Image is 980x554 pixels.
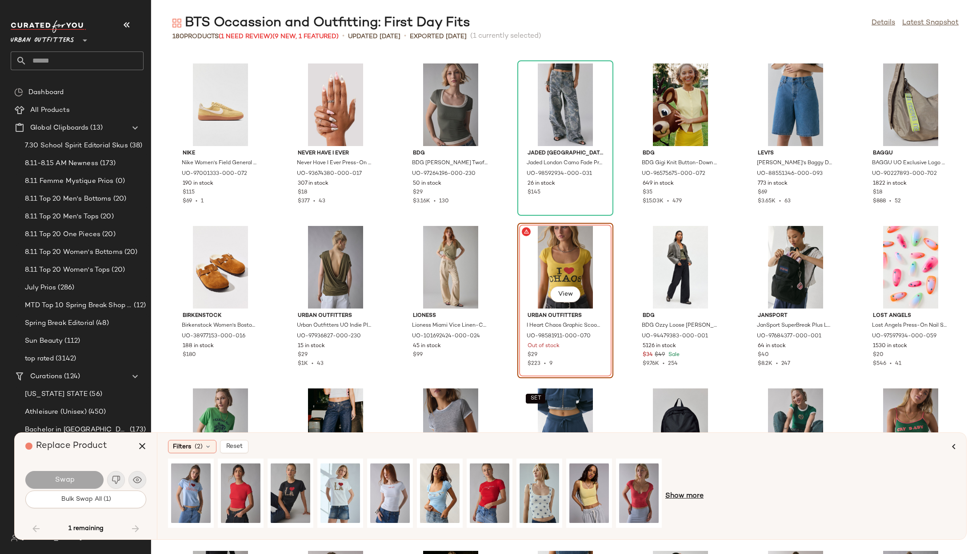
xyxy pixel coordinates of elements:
span: Show more [665,491,704,502]
img: svg%3e [11,534,18,542]
span: 26 in stock [528,180,555,188]
span: Birkenstock Women's Boston Shearling Clog in Mink at Urban Outfitters [182,322,257,330]
span: Jaded [GEOGRAPHIC_DATA] [528,150,603,158]
img: 38977153_016_b [176,226,265,309]
span: • [772,361,781,367]
span: $546 [873,361,886,367]
span: 130 [439,198,449,204]
img: 99091571_030_b [176,388,265,471]
span: (3142) [54,354,76,364]
span: $3.16K [413,198,430,204]
span: $69 [183,198,192,204]
img: 89297493_108_b [291,388,380,471]
span: Reset [226,443,243,450]
span: July Prios [25,283,56,293]
span: (173) [128,425,146,435]
span: $35 [643,189,652,197]
span: UO-97264196-000-230 [412,170,476,178]
span: 43 [319,198,325,204]
img: 102017050_005_b [271,462,310,525]
span: 1822 in stock [873,180,907,188]
div: Products [172,32,339,41]
span: 8.11 Top 20 Women's Bottoms [25,247,123,257]
span: $29 [413,189,423,197]
img: 98305980_001_b [636,388,725,471]
span: $69 [758,189,767,197]
span: $1K [298,361,308,367]
span: BDG [643,312,718,320]
span: 8.11 Femme Mystique Prios [25,176,114,186]
span: SET [530,396,541,402]
span: Global Clipboards [30,123,88,133]
span: Curations [30,372,62,382]
span: UO-94479383-000-001 [642,332,708,340]
img: 93674380_017_b [291,63,380,146]
span: $8.2K [758,361,772,367]
span: Lioness [413,312,488,320]
span: Replace Product [36,441,107,451]
span: 7.30 School Spirit Editorial Skus [25,141,128,151]
span: (112) [63,336,80,346]
img: 97936827_230_b [291,226,380,309]
span: • [404,31,406,42]
span: • [192,198,201,204]
a: Latest Snapshot [902,18,959,28]
span: 8.11 Top 20 Men's Tops [25,212,99,222]
span: $888 [873,198,886,204]
span: (56) [88,389,102,400]
span: $29 [298,351,308,359]
span: • [430,198,439,204]
span: Lioness Miami Vice Linen-Cotton Blend Oversized Cargo Pant in Deep Wheat, Women's at Urban Outfit... [412,322,488,330]
span: $3.65K [758,198,776,204]
img: 98592934_031_b [520,63,610,146]
span: 180 [172,33,184,40]
img: 98581911_070_b [520,226,610,309]
span: $145 [528,189,540,197]
span: top rated [25,354,54,364]
span: 15 in stock [298,342,325,350]
span: 64 in stock [758,342,786,350]
span: $9.76K [643,361,659,367]
img: svg%3e [14,88,23,97]
span: Urban Outfitters [298,312,373,320]
span: Bulk Swap All (1) [60,496,111,503]
span: (286) [56,283,74,293]
span: $99 [413,351,423,359]
img: 97001333_072_b [176,63,265,146]
span: • [664,198,672,204]
span: 247 [781,361,790,367]
button: SET [526,394,545,404]
span: (1 currently selected) [470,31,541,42]
span: Jaded London Camo Fade Print Colossus [PERSON_NAME] in Camo Fade, Women's at Urban Outfitters [527,159,602,167]
span: Urban Outfitters UO Indie Plunging Wrap-Front Drape Top in Olive, Women's at Urban Outfitters [297,322,372,330]
span: 1 [201,198,204,204]
span: UO-97001333-000-072 [182,170,247,178]
span: (20) [100,230,116,240]
img: 99809311_004_b [406,388,496,471]
span: MTD Top 10 Spring Break Shop 4.1 [25,301,132,311]
span: JanSport SuperBreak Plus Laptop Backpack in Black, Women's at Urban Outfitters [757,322,832,330]
span: 1 remaining [68,525,104,533]
img: 87910832_702_b [569,462,609,525]
span: All Products [30,105,70,115]
span: UO-98592934-000-031 [527,170,592,178]
span: • [659,361,668,367]
span: $115 [183,189,195,197]
span: 43 [317,361,324,367]
span: $18 [298,189,307,197]
span: (13) [88,123,103,133]
span: BDG [413,150,488,158]
span: 190 in stock [183,180,213,188]
span: Levi's [758,150,833,158]
img: 97597934_059_b [866,226,956,309]
img: 96575675_072_b [636,63,725,146]
span: 307 in stock [298,180,328,188]
span: 649 in stock [643,180,674,188]
span: 254 [668,361,678,367]
span: UO-88551346-000-093 [757,170,823,178]
span: (173) [98,158,116,169]
span: UO-98581911-000-070 [527,332,591,340]
span: Spring Break Editorial [25,318,94,328]
span: Sale [667,352,680,358]
span: (20) [110,265,125,275]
